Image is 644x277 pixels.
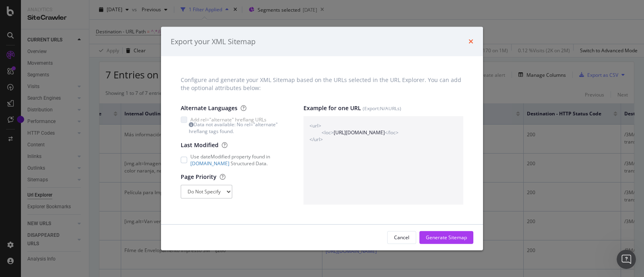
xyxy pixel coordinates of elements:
div: Cancel [394,234,409,241]
span: [URL][DOMAIN_NAME] [334,129,385,136]
span: </loc> [385,129,398,136]
button: Generate Sitemap [419,231,473,244]
div: Export your XML Sitemap [171,36,256,47]
iframe: Intercom live chat [617,250,636,269]
a: [DOMAIN_NAME] [190,160,229,167]
label: Page Priority [181,173,225,181]
span: Add rel="alternate" hreflang URLs [190,116,266,123]
label: Last Modified [181,141,227,149]
div: times [469,36,473,47]
span: Use dateModified property found in Structured Data. [190,153,287,166]
div: Data not available: No rel="alternate" hreflang tags found. [189,121,287,135]
button: Cancel [387,231,416,244]
span: <loc> [322,129,334,136]
div: Configure and generate your XML Sitemap based on the URLs selected in the URL Explorer. You can a... [181,76,463,92]
span: <url> [310,122,457,129]
div: modal [161,27,483,250]
div: Generate Sitemap [426,234,467,241]
small: (Export: N/A URLs) [363,105,401,111]
span: </url> [310,136,457,143]
label: Alternate Languages [181,104,246,112]
label: Example for one URL [303,104,463,112]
